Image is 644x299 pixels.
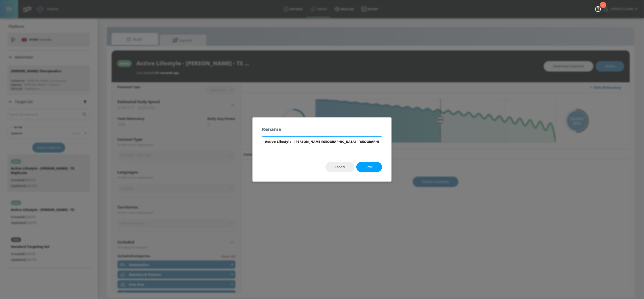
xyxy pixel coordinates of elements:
[356,162,382,172] button: Save
[262,127,281,132] h5: Rename
[325,162,354,172] button: Cancel
[592,2,605,15] button: Open Resource Center, 2 new notifications
[335,164,345,170] span: Cancel
[602,5,604,11] div: 2
[366,164,373,170] span: Save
